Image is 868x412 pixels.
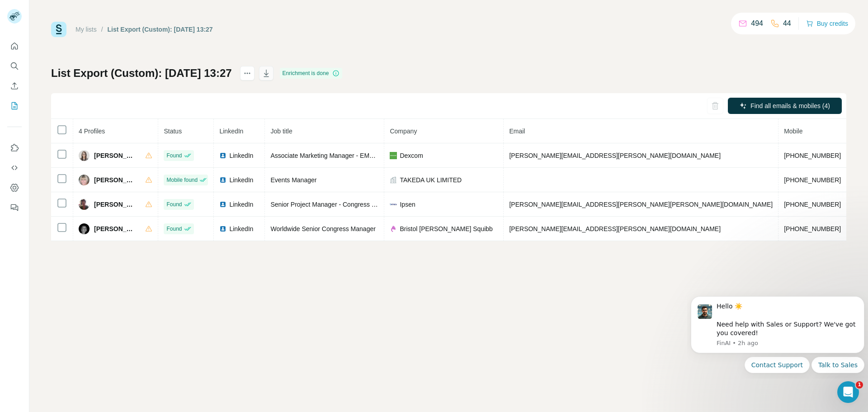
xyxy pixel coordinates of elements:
[79,223,90,234] img: Avatar
[400,175,462,185] span: TAKEDA UK LIMITED
[108,25,213,34] div: List Export (Custom): [DATE] 13:27
[390,128,417,135] span: Company
[219,152,226,159] img: LinkedIn logo
[400,200,415,209] span: Ipsen
[229,224,253,233] span: LinkedIn
[7,199,22,216] button: Feedback
[390,152,397,159] img: company-logo
[51,22,66,37] img: Surfe Logo
[75,26,97,33] a: My lists
[7,98,22,114] button: My lists
[784,128,802,135] span: Mobile
[240,66,255,81] button: actions
[166,152,182,160] span: Found
[784,176,841,184] span: [PHONE_NUMBER]
[509,225,721,232] span: [PERSON_NAME][EMAIL_ADDRESS][PERSON_NAME][DOMAIN_NAME]
[7,78,22,94] button: Enrich CSV
[270,128,292,135] span: Job title
[509,201,773,208] span: [PERSON_NAME][EMAIL_ADDRESS][PERSON_NAME][PERSON_NAME][DOMAIN_NAME]
[7,58,22,74] button: Search
[784,201,841,208] span: [PHONE_NUMBER]
[219,176,226,184] img: LinkedIn logo
[219,225,226,232] img: LinkedIn logo
[806,17,848,30] button: Buy credits
[390,225,397,232] img: company-logo
[7,180,22,196] button: Dashboard
[728,98,842,114] button: Find all emails & mobiles (4)
[783,18,791,29] p: 44
[687,288,868,379] iframe: Intercom notifications message
[79,175,90,185] img: Avatar
[79,128,105,135] span: 4 Profiles
[101,25,103,34] li: /
[166,200,182,208] span: Found
[509,152,721,159] span: [PERSON_NAME][EMAIL_ADDRESS][PERSON_NAME][DOMAIN_NAME]
[400,224,492,233] span: Bristol [PERSON_NAME] Squibb
[751,18,763,29] p: 494
[166,225,182,233] span: Found
[79,199,90,210] img: Avatar
[7,160,22,176] button: Use Surfe API
[750,101,830,110] span: Find all emails & mobiles (4)
[390,201,397,208] img: company-logo
[270,201,396,208] span: Senior Project Manager - Congress & Events
[219,128,243,135] span: LinkedIn
[164,128,182,135] span: Status
[229,200,253,209] span: LinkedIn
[270,225,375,232] span: Worldwide Senior Congress Manager
[400,151,423,160] span: Dexcom
[837,381,859,403] iframe: Intercom live chat
[51,66,232,81] h1: List Export (Custom): [DATE] 13:27
[219,201,226,208] img: LinkedIn logo
[229,175,253,185] span: LinkedIn
[7,38,22,54] button: Quick start
[79,150,90,161] img: Avatar
[784,225,841,232] span: [PHONE_NUMBER]
[280,68,343,79] div: Enrichment is done
[856,381,863,388] span: 1
[94,224,136,233] span: [PERSON_NAME]
[784,152,841,159] span: [PHONE_NUMBER]
[166,176,198,184] span: Mobile found
[270,152,398,159] span: Associate Marketing Manager - EMEA Events
[509,128,525,135] span: Email
[94,151,136,160] span: [PERSON_NAME]
[229,151,253,160] span: LinkedIn
[270,176,316,184] span: Events Manager
[94,175,136,185] span: [PERSON_NAME]
[94,200,136,209] span: [PERSON_NAME]
[7,140,22,156] button: Use Surfe on LinkedIn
